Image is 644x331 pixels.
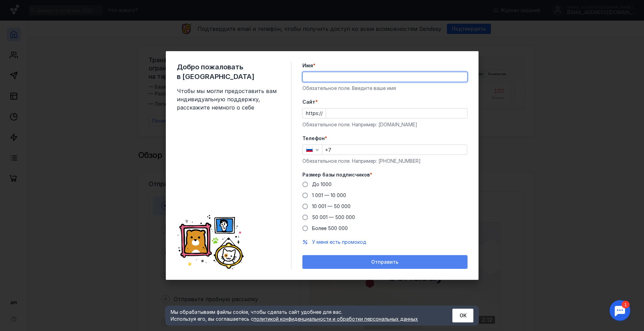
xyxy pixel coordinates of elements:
[312,225,348,231] span: Более 500 000
[15,4,23,12] div: 1
[302,135,325,142] span: Телефон
[177,87,280,112] span: Чтобы мы могли предоставить вам индивидуальную поддержку, расскажите немного о себе
[302,62,313,69] span: Имя
[302,99,315,105] span: Cайт
[312,239,366,246] button: У меня есть промокод
[452,309,473,322] button: ОК
[312,203,351,209] span: 10 001 — 50 000
[302,171,370,178] span: Размер базы подписчиков
[254,316,418,322] a: политикой конфиденциальности и обработки персональных данных
[177,62,280,81] span: Добро пожаловать в [GEOGRAPHIC_DATA]
[302,158,468,164] div: Обязательное поле. Например: [PHONE_NUMBER]
[171,309,436,322] div: Мы обрабатываем файлы cookie, чтобы сделать сайт удобнее для вас. Используя его, вы соглашаетесь c
[312,214,355,220] span: 50 001 — 500 000
[312,239,366,245] span: У меня есть промокод
[302,121,468,128] div: Обязательное поле. Например: [DOMAIN_NAME]
[302,255,468,269] button: Отправить
[371,259,398,265] span: Отправить
[312,192,346,198] span: 1 001 — 10 000
[312,181,332,187] span: До 1000
[302,85,468,92] div: Обязательное поле. Введите ваше имя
